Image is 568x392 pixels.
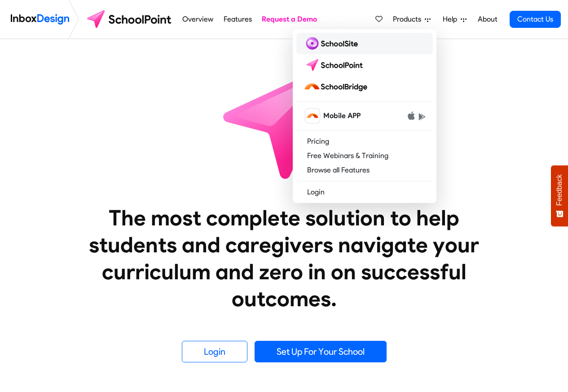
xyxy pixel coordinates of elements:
heading: The most complete solution to help students and caregivers navigate your curriculum and zero in o... [71,204,498,312]
span: Help [443,14,461,25]
a: Products [389,10,434,28]
img: schoolbridge icon [305,109,320,123]
a: Features [221,10,254,28]
img: icon_schoolpoint.svg [203,39,365,201]
a: Pricing [296,134,433,149]
img: schoolpoint logo [83,9,177,30]
img: schoolsite logo [304,36,361,51]
a: Browse all Features [296,163,433,177]
a: Contact Us [510,11,561,28]
a: Overview [180,10,216,28]
a: Free Webinars & Training [296,149,433,163]
span: Mobile APP [323,110,361,121]
span: Feedback [555,174,564,206]
div: Products [293,29,436,203]
a: schoolbridge icon Mobile APP [296,105,433,127]
button: Feedback - Show survey [551,165,568,226]
a: Login [182,341,247,362]
img: schoolpoint logo [304,58,367,72]
span: Products [393,14,425,25]
img: schoolbridge logo [304,79,371,94]
a: Login [296,185,433,199]
a: Help [439,10,470,28]
a: About [475,10,500,28]
a: Set Up For Your School [255,341,387,362]
a: Request a Demo [260,10,320,28]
